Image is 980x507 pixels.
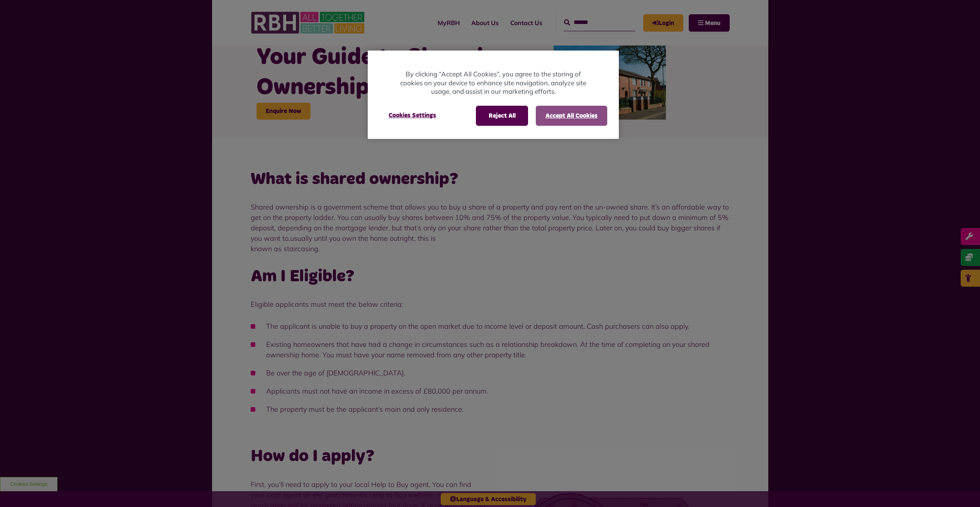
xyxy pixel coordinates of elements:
[368,51,619,139] div: Cookie banner
[536,106,607,126] button: Accept All Cookies
[399,70,588,96] p: By clicking “Accept All Cookies”, you agree to the storing of cookies on your device to enhance s...
[368,51,619,139] div: Privacy
[476,106,528,126] button: Reject All
[379,106,445,125] button: Cookies Settings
